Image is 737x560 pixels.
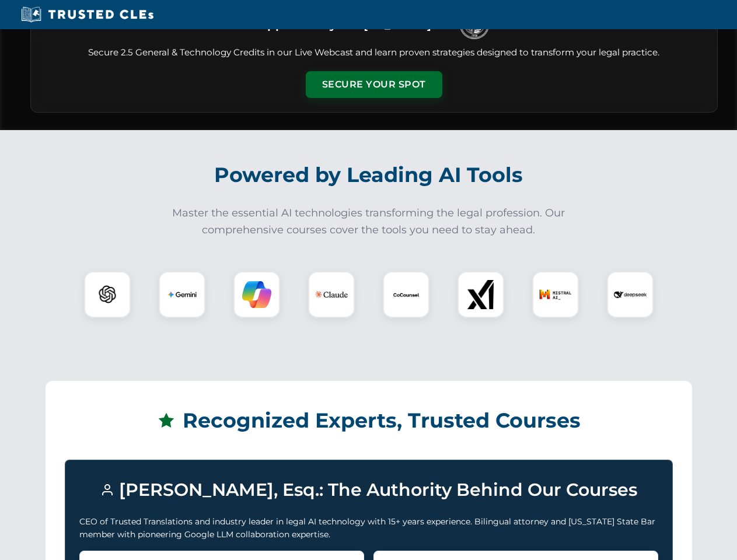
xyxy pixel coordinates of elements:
[392,280,421,309] img: CoCounsel Logo
[614,278,647,311] img: DeepSeek Logo
[233,271,280,318] div: Copilot
[308,271,355,318] div: Claude
[165,205,573,239] p: Master the essential AI technologies transforming the legal profession. Our comprehensive courses...
[45,46,703,60] p: Secure 2.5 General & Technology Credits in our Live Webcast and learn proven strategies designed ...
[79,515,658,541] p: CEO of Trusted Translations and industry leader in legal AI technology with 15+ years experience....
[315,278,348,311] img: Claude Logo
[65,400,673,441] h2: Recognized Experts, Trusted Courses
[46,155,692,195] h2: Powered by Leading AI Tools
[306,71,442,98] button: Secure Your Spot
[84,271,131,318] div: ChatGPT
[532,271,579,318] div: Mistral AI
[159,271,205,318] div: Gemini
[457,271,504,318] div: xAI
[466,280,495,309] img: xAI Logo
[539,278,572,311] img: Mistral AI Logo
[18,6,157,23] img: Trusted CLEs
[90,278,124,311] img: ChatGPT Logo
[607,271,654,318] div: DeepSeek
[79,474,658,506] h3: [PERSON_NAME], Esq.: The Authority Behind Our Courses
[167,280,197,309] img: Gemini Logo
[383,271,429,318] div: CoCounsel
[242,280,271,309] img: Copilot Logo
